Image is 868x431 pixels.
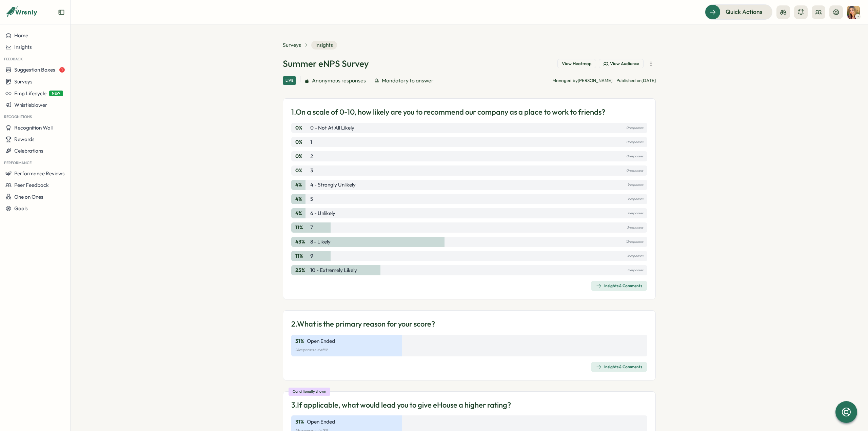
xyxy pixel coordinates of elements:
span: Insights [311,41,337,50]
img: Tarin O'Neill [847,6,860,19]
p: 3 [310,167,313,174]
div: Insights & Comments [596,364,642,370]
p: 2 [310,153,313,160]
p: 31 % [295,418,304,426]
span: [PERSON_NAME] [578,78,612,83]
button: Expand sidebar [58,9,65,16]
span: Suggestion Boxes [14,66,55,73]
p: 2. What is the primary reason for your score? [291,319,435,329]
p: 3 responses [627,224,643,231]
h1: Summer eNPS Survey [283,58,369,70]
p: 0 responses [626,153,643,160]
p: 0 - Not at all likely [310,124,354,132]
span: Celebrations [14,148,43,154]
p: 8 - Likely [310,238,331,246]
span: Surveys [14,78,33,85]
p: 28 responses out of 89 [295,346,643,354]
p: 3. If applicable, what would lead you to give eHouse a higher rating? [291,400,511,410]
p: 0 % [295,167,309,174]
button: Quick Actions [705,4,772,19]
span: Recognition Wall [14,124,53,131]
p: 0 % [295,124,309,132]
p: 6 - Unlikely [310,210,335,217]
div: Insights & Comments [596,283,642,289]
span: Mandatory to answer [382,76,434,85]
a: Surveys [283,41,301,49]
p: 4 % [295,181,309,189]
p: Open Ended [307,418,335,426]
span: 1 [59,67,65,73]
span: Quick Actions [726,7,763,16]
span: Home [14,32,28,39]
p: 3 responses [627,252,643,260]
p: 5 [310,195,313,203]
p: 12 responses [626,238,643,246]
p: 11 % [295,224,309,231]
p: 4 - Strongly Unlikely [310,181,356,189]
p: 0 responses [626,124,643,132]
p: 1 responses [628,181,643,189]
p: 7 responses [627,267,643,274]
span: Peer Feedback [14,182,49,188]
p: 11 % [295,252,309,260]
p: 0 responses [626,138,643,146]
p: 0 responses [626,167,643,174]
span: NEW [49,91,63,96]
p: 31 % [295,337,304,345]
span: View Heatmap [562,61,592,67]
p: 7 [310,224,313,231]
p: 43 % [295,238,309,246]
p: Managed by [552,78,612,84]
span: One on Ones [14,194,43,200]
p: 1 responses [628,195,643,203]
span: Anonymous responses [312,76,366,85]
span: View Audience [610,61,639,67]
p: 0 % [295,138,309,146]
span: [DATE] [642,78,656,83]
span: Rewards [14,136,35,142]
button: Insights & Comments [591,281,647,291]
p: 1 [310,138,312,146]
div: Live [283,76,296,85]
p: 4 % [295,210,309,217]
p: 4 % [295,195,309,203]
p: 25 % [295,267,309,274]
p: 9 [310,252,313,260]
p: Open Ended [307,337,335,345]
button: Insights & Comments [591,362,647,372]
span: Whistleblower [14,102,47,108]
p: Published on [616,78,656,84]
p: 1 responses [628,210,643,217]
p: 0 % [295,153,309,160]
span: Emp Lifecycle [14,90,46,97]
button: View Audience [599,59,644,68]
span: Insights [14,44,32,50]
button: View Heatmap [557,59,596,68]
span: Performance Reviews [14,170,65,177]
p: 1. On a scale of 0-10, how likely are you to recommend our company as a place to work to friends? [291,107,605,117]
div: Conditionally shown [289,388,330,396]
span: Goals [14,205,28,212]
p: 10 - Extremely likely [310,267,357,274]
